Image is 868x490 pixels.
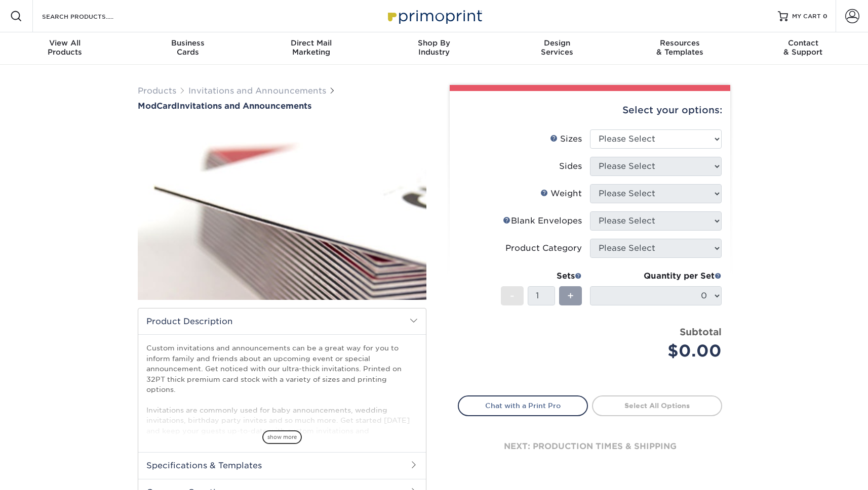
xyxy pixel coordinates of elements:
[495,32,618,65] a: DesignServices
[550,133,582,145] div: Sizes
[501,270,582,282] div: Sets
[4,32,127,65] a: View AllProducts
[373,38,496,48] span: Shop By
[138,452,426,478] h2: Specifications & Templates
[458,416,722,477] div: next: production times & shipping
[250,32,373,65] a: Direct MailMarketing
[127,38,250,57] div: Cards
[458,91,722,129] div: Select your options:
[250,38,373,57] div: Marketing
[559,160,582,172] div: Sides
[138,308,426,334] h2: Product Description
[146,343,418,477] p: Custom invitations and announcements can be a great way for you to inform family and friends abou...
[510,288,515,303] span: -
[138,112,426,311] img: ModCard 01
[138,86,176,96] a: Products
[4,38,127,48] span: View All
[138,101,426,111] a: ModCardInvitations and Announcements
[138,101,177,111] span: ModCard
[262,430,302,444] span: show more
[138,101,426,111] h1: Invitations and Announcements
[741,32,864,65] a: Contact& Support
[680,326,722,337] strong: Subtotal
[41,10,140,22] input: SEARCH PRODUCTS.....
[741,38,864,48] span: Contact
[540,188,582,200] div: Weight
[495,38,618,57] div: Services
[592,395,722,416] a: Select All Options
[250,38,373,48] span: Direct Mail
[373,38,496,57] div: Industry
[618,32,741,65] a: Resources& Templates
[618,38,741,57] div: & Templates
[598,339,722,363] div: $0.00
[383,5,485,27] img: Primoprint
[127,32,250,65] a: BusinessCards
[741,38,864,57] div: & Support
[618,38,741,48] span: Resources
[503,215,582,227] div: Blank Envelopes
[505,242,582,254] div: Product Category
[373,32,496,65] a: Shop ByIndustry
[4,38,127,57] div: Products
[127,38,250,48] span: Business
[567,288,574,303] span: +
[792,12,821,21] span: MY CART
[458,395,588,416] a: Chat with a Print Pro
[188,86,326,96] a: Invitations and Announcements
[590,270,722,282] div: Quantity per Set
[823,13,827,20] span: 0
[495,38,618,48] span: Design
